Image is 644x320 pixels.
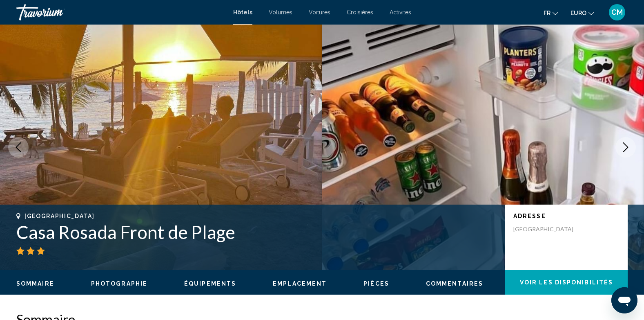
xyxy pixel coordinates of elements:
[184,280,236,287] button: Équipements
[570,7,594,19] button: Changer de devise
[606,4,628,21] button: Menu utilisateur
[513,213,619,219] p: Adresse
[520,279,613,286] span: Voir les disponibilités
[8,137,29,158] button: Image précédente
[25,213,95,219] span: [GEOGRAPHIC_DATA]
[269,9,292,16] a: Volumes
[390,9,411,16] a: Activités
[233,9,252,16] a: Hôtels
[347,9,373,16] a: Croisières
[570,10,586,16] span: EURO
[505,270,628,295] button: Voir les disponibilités
[16,280,54,287] button: Sommaire
[615,137,636,158] button: Image suivante
[309,9,330,16] a: Voitures
[184,280,236,287] span: Équipements
[91,280,147,287] span: Photographie
[273,280,327,287] button: Emplacement
[16,221,497,243] h1: Casa Rosada Front de Plage
[16,280,54,287] span: Sommaire
[611,8,623,16] span: CM
[513,225,579,233] p: [GEOGRAPHIC_DATA]
[363,280,389,287] span: Pièces
[426,280,483,287] span: Commentaires
[16,4,225,20] a: Travorium
[544,10,550,16] span: Fr
[544,7,558,19] button: Changer la langue
[273,280,327,287] span: Emplacement
[611,287,637,313] iframe: Bouton de lancement de la fenêtre de messagerie
[91,280,147,287] button: Photographie
[426,280,483,287] button: Commentaires
[363,280,389,287] button: Pièces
